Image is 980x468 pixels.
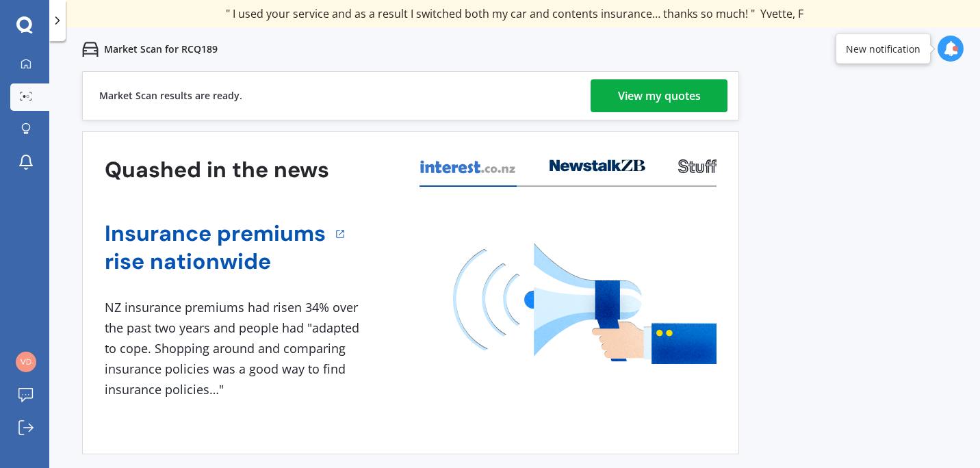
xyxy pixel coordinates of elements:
[105,248,326,276] a: rise nationwide
[105,156,329,184] h3: Quashed in the news
[105,298,365,400] div: NZ insurance premiums had risen 34% over the past two years and people had "adapted to cope. Shop...
[82,41,99,57] img: car.f15378c7a67c060ca3f3.svg
[618,79,701,112] div: View my quotes
[16,352,36,372] img: 89c7b34a132f8cbedc1aa61c3b3e3cc5
[99,72,242,120] div: Market Scan results are ready.
[104,42,218,56] p: Market Scan for RCQ189
[453,243,717,364] img: media image
[591,79,727,112] a: View my quotes
[105,220,326,248] a: Insurance premiums
[846,42,920,55] div: New notification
